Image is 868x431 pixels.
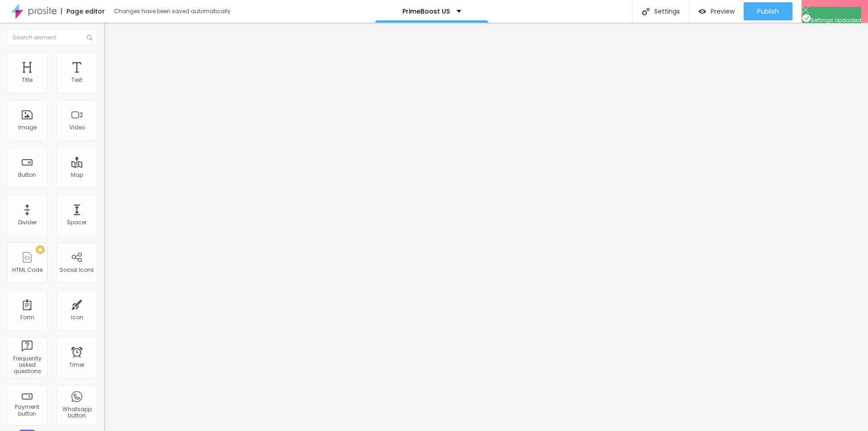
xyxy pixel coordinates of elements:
[802,14,811,22] img: Icone
[18,219,37,226] div: Divider
[18,172,36,178] div: Button
[757,8,779,15] span: Publish
[802,7,809,13] img: Icone
[9,404,45,417] div: Payment button
[744,2,793,20] button: Publish
[12,267,42,273] div: HTML Code
[7,29,97,46] input: Search element
[59,406,94,419] div: Whatsapp button
[71,314,83,321] div: Icon
[18,124,37,131] div: Image
[61,8,105,14] div: Page editor
[69,362,85,368] div: Timer
[69,124,85,131] div: Video
[104,23,868,431] iframe: Editor
[698,8,706,15] img: view-1.svg
[20,314,34,321] div: Form
[711,8,735,15] span: Preview
[402,8,450,14] p: PrimeBoost US
[60,267,94,273] div: Social Icons
[71,172,83,178] div: Map
[802,16,861,24] span: Settings Updaded
[67,219,87,226] div: Spacer
[642,8,650,15] img: Icone
[9,355,45,375] div: Frequently asked questions
[22,77,33,83] div: Title
[87,35,92,40] img: Icone
[114,9,231,14] div: Changes have been saved automatically
[689,2,744,20] button: Preview
[71,77,82,83] div: Text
